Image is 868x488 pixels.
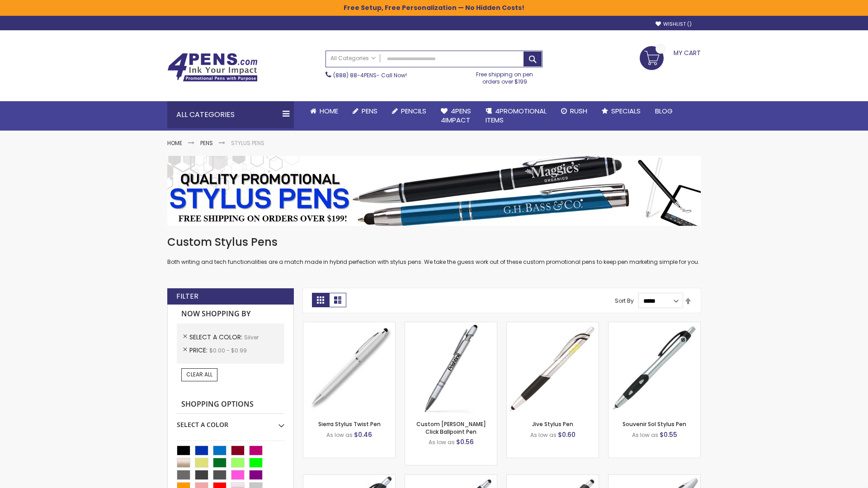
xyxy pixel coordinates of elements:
[333,71,407,79] span: - Call Now!
[303,474,395,482] a: React Stylus Grip Pen-Silver
[303,322,395,414] img: Stypen-35-Silver
[231,139,264,147] strong: Stylus Pens
[558,430,576,439] span: $0.60
[405,474,497,482] a: Epiphany Stylus Pens-Silver
[648,101,680,121] a: Blog
[354,430,372,439] span: $0.46
[312,293,329,307] strong: Grid
[326,431,353,439] span: As low as
[478,101,554,131] a: 4PROMOTIONALITEMS
[176,291,198,301] strong: Filter
[244,333,259,341] span: Silver
[632,431,658,439] span: As low as
[167,139,182,147] a: Home
[189,346,209,355] span: Price
[660,430,677,439] span: $0.55
[441,106,471,125] span: 4Pens 4impact
[333,71,377,79] a: (888) 88-4PENS
[345,101,385,121] a: Pens
[655,106,673,116] span: Blog
[167,156,701,226] img: Stylus Pens
[416,420,486,435] a: Custom [PERSON_NAME] Click Ballpoint Pen
[405,322,497,414] img: Custom Alex II Click Ballpoint Pen-Silver
[181,368,217,381] a: Clear All
[177,395,284,414] strong: Shopping Options
[167,235,701,266] div: Both writing and tech functionalities are a match made in hybrid perfection with stylus pens. We ...
[320,106,338,116] span: Home
[456,437,474,446] span: $0.56
[318,420,381,428] a: Sierra Stylus Twist Pen
[609,474,700,482] a: Twist Highlighter-Pen Stylus Combo-Silver
[303,101,345,121] a: Home
[330,55,376,62] span: All Categories
[189,333,244,342] span: Select A Color
[554,101,594,121] a: Rush
[429,438,455,446] span: As low as
[507,322,599,414] img: Jive Stylus Pen-Silver
[611,106,641,116] span: Specials
[570,106,587,116] span: Rush
[532,420,573,428] a: Jive Stylus Pen
[326,51,380,66] a: All Categories
[177,414,284,429] div: Select A Color
[615,297,634,305] label: Sort By
[507,474,599,482] a: Souvenir® Emblem Stylus Pen-Silver
[507,322,599,329] a: Jive Stylus Pen-Silver
[530,431,557,439] span: As low as
[623,420,686,428] a: Souvenir Sol Stylus Pen
[401,106,426,116] span: Pencils
[177,305,284,324] strong: Now Shopping by
[609,322,700,329] a: Souvenir Sol Stylus Pen-Silver
[656,21,692,28] a: Wishlist
[405,322,497,329] a: Custom Alex II Click Ballpoint Pen-Silver
[467,67,543,85] div: Free shipping on pen orders over $199
[167,235,701,249] h1: Custom Stylus Pens
[167,101,294,128] div: All Categories
[385,101,434,121] a: Pencils
[434,101,478,131] a: 4Pens4impact
[186,371,212,378] span: Clear All
[362,106,377,116] span: Pens
[303,322,395,329] a: Stypen-35-Silver
[200,139,213,147] a: Pens
[609,322,700,414] img: Souvenir Sol Stylus Pen-Silver
[594,101,648,121] a: Specials
[167,53,258,82] img: 4Pens Custom Pens and Promotional Products
[209,347,247,354] span: $0.00 - $0.99
[486,106,547,125] span: 4PROMOTIONAL ITEMS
